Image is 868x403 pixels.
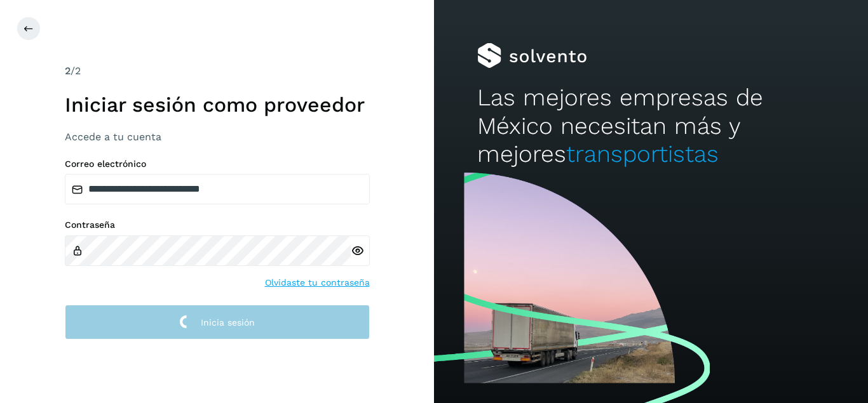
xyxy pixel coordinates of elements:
a: Olvidaste tu contraseña [265,276,370,289]
span: 2 [65,65,71,77]
label: Contraseña [65,220,370,230]
span: Inicia sesión [201,318,255,327]
h3: Accede a tu cuenta [65,131,370,143]
label: Correo electrónico [65,159,370,169]
h1: Iniciar sesión como proveedor [65,93,370,117]
div: /2 [65,63,370,79]
span: transportistas [566,140,719,168]
h2: Las mejores empresas de México necesitan más y mejores [477,84,824,168]
button: Inicia sesión [65,305,370,340]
